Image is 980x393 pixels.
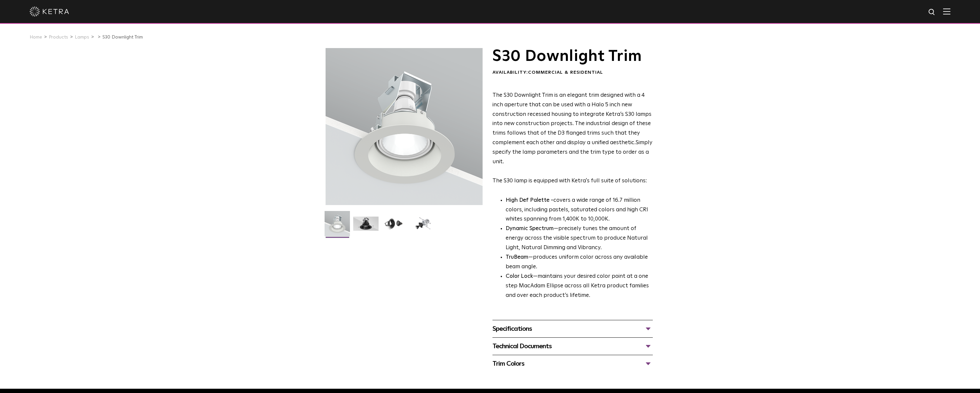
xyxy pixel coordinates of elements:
[49,35,68,39] a: Products
[102,35,143,39] a: S30 Downlight Trim
[506,253,653,272] li: —produces uniform color across any available beam angle.
[492,358,653,369] div: Trim Colors
[528,70,603,75] span: Commercial & Residential
[492,69,653,76] div: Availability:
[492,92,651,145] span: The S30 Downlight Trim is an elegant trim designed with a 4 inch aperture that can be used with a...
[492,91,653,186] p: The S30 lamp is equipped with Ketra's full suite of solutions:
[506,274,533,279] strong: Color Lock
[411,217,436,236] img: S30 Halo Downlight_Exploded_Black
[75,35,89,39] a: Lamps
[30,35,42,39] a: Home
[492,48,653,65] h1: S30 Downlight Trim
[492,341,653,352] div: Technical Documents
[353,217,379,236] img: S30 Halo Downlight_Hero_Black_Gradient
[492,324,653,334] div: Specifications
[382,217,407,236] img: S30 Halo Downlight_Table Top_Black
[506,224,653,253] li: —precisely tunes the amount of energy across the visible spectrum to produce Natural Light, Natur...
[928,8,936,16] img: search icon
[943,8,950,14] img: Hamburger%20Nav.svg
[492,140,652,165] span: Simply specify the lamp parameters and the trim type to order as a unit.​
[506,254,528,260] strong: TruBeam
[506,196,653,224] p: covers a wide range of 16.7 million colors, including pastels, saturated colors and high CRI whit...
[506,272,653,301] li: —maintains your desired color point at a one step MacAdam Ellipse across all Ketra product famili...
[506,226,554,231] strong: Dynamic Spectrum
[30,7,69,16] img: ketra-logo-2019-white
[325,211,350,241] img: S30-DownlightTrim-2021-Web-Square
[506,197,553,203] strong: High Def Palette -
